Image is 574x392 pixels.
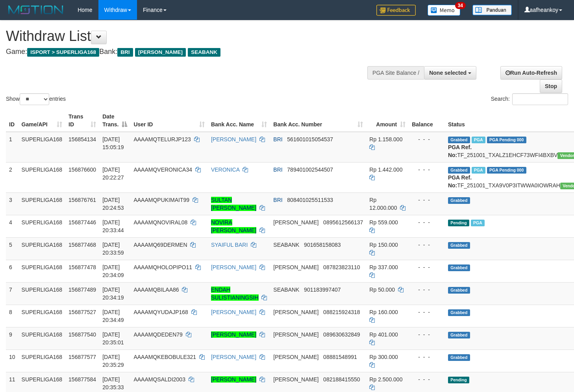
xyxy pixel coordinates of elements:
[424,66,476,80] button: None selected
[369,242,398,248] span: Rp 150.000
[412,286,442,294] div: - - -
[19,282,66,305] td: SUPERLIGA168
[19,192,66,215] td: SUPERLIGA168
[287,166,333,173] span: Copy 789401002544507 to clipboard
[448,264,470,271] span: Grabbed
[6,162,19,192] td: 2
[19,109,66,132] th: Game/API: activate to sort column ascending
[500,66,562,80] a: Run Auto-Refresh
[133,197,189,203] span: AAAAMQPUKIMAIT99
[133,331,182,338] span: AAAAMQDEDEN79
[304,287,341,293] span: Copy 901183997407 to clipboard
[455,2,466,9] span: 34
[211,376,256,383] a: [PERSON_NAME]
[448,242,470,249] span: Grabbed
[130,109,208,132] th: User ID: activate to sort column ascending
[133,136,191,142] span: AAAAMQTELURJP123
[273,136,282,142] span: BRI
[512,93,568,105] input: Search:
[487,167,526,174] span: PGA Pending
[19,327,66,349] td: SUPERLIGA168
[102,197,124,211] span: [DATE] 20:24:53
[6,260,19,282] td: 6
[69,287,96,293] span: 156877489
[20,93,49,105] select: Showentries
[448,137,470,143] span: Grabbed
[6,28,375,44] h1: Withdraw List
[369,287,395,293] span: Rp 50.000
[323,219,363,226] span: Copy 0895612566137 to clipboard
[471,220,485,226] span: Marked by aafheankoy
[69,197,96,203] span: 156876761
[102,331,124,346] span: [DATE] 20:35:01
[273,354,318,360] span: [PERSON_NAME]
[273,264,318,270] span: [PERSON_NAME]
[273,287,299,293] span: SEABANK
[287,197,333,203] span: Copy 808401025511533 to clipboard
[369,219,398,226] span: Rp 559.000
[448,332,470,338] span: Grabbed
[69,219,96,226] span: 156877446
[102,309,124,323] span: [DATE] 20:34:49
[273,219,318,226] span: [PERSON_NAME]
[6,48,375,56] h4: Game: Bank:
[367,66,424,80] div: PGA Site Balance /
[412,166,442,174] div: - - -
[135,48,186,57] span: [PERSON_NAME]
[412,135,442,143] div: - - -
[448,174,472,189] b: PGA Ref. No:
[273,376,318,383] span: [PERSON_NAME]
[65,109,99,132] th: Trans ID: activate to sort column ascending
[211,136,256,142] a: [PERSON_NAME]
[133,354,196,360] span: AAAAMQKEBOBULE321
[323,354,357,360] span: Copy 08881548991 to clipboard
[369,136,402,142] span: Rp 1.158.000
[304,242,341,248] span: Copy 901658158083 to clipboard
[323,264,360,270] span: Copy 087823823110 to clipboard
[369,264,398,270] span: Rp 337.000
[211,331,256,338] a: [PERSON_NAME]
[409,109,445,132] th: Balance
[19,305,66,327] td: SUPERLIGA168
[211,354,256,360] a: [PERSON_NAME]
[69,354,96,360] span: 156877577
[102,136,124,150] span: [DATE] 15:05:19
[6,237,19,260] td: 5
[208,109,270,132] th: Bank Acc. Name: activate to sort column ascending
[27,48,99,57] span: ISPORT > SUPERLIGA168
[369,166,402,173] span: Rp 1.442.000
[211,264,256,270] a: [PERSON_NAME]
[6,4,66,16] img: MOTION_logo.png
[69,242,96,248] span: 156877468
[369,309,398,315] span: Rp 160.000
[99,109,130,132] th: Date Trans.: activate to sort column descending
[19,349,66,372] td: SUPERLIGA168
[211,309,256,315] a: [PERSON_NAME]
[448,377,469,383] span: Pending
[369,331,398,338] span: Rp 401.000
[102,166,124,181] span: [DATE] 20:22:27
[273,166,282,173] span: BRI
[211,219,256,233] a: NOVIRA [PERSON_NAME]
[117,48,133,57] span: BRI
[412,241,442,249] div: - - -
[412,331,442,338] div: - - -
[287,136,333,142] span: Copy 561601015054537 to clipboard
[6,349,19,372] td: 10
[412,218,442,226] div: - - -
[270,109,366,132] th: Bank Acc. Number: activate to sort column ascending
[19,132,66,163] td: SUPERLIGA168
[6,109,19,132] th: ID
[472,167,485,174] span: Marked by aafsengchandara
[102,376,124,390] span: [DATE] 20:35:33
[429,70,467,76] span: None selected
[540,80,562,93] a: Stop
[323,376,360,383] span: Copy 082188415550 to clipboard
[211,166,239,173] a: VERONICA
[133,166,192,173] span: AAAAMQVERONICA34
[211,197,256,211] a: SULTAN [PERSON_NAME]
[487,137,526,143] span: PGA Pending
[273,242,299,248] span: SEABANK
[472,5,512,15] img: panduan.png
[6,132,19,163] td: 1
